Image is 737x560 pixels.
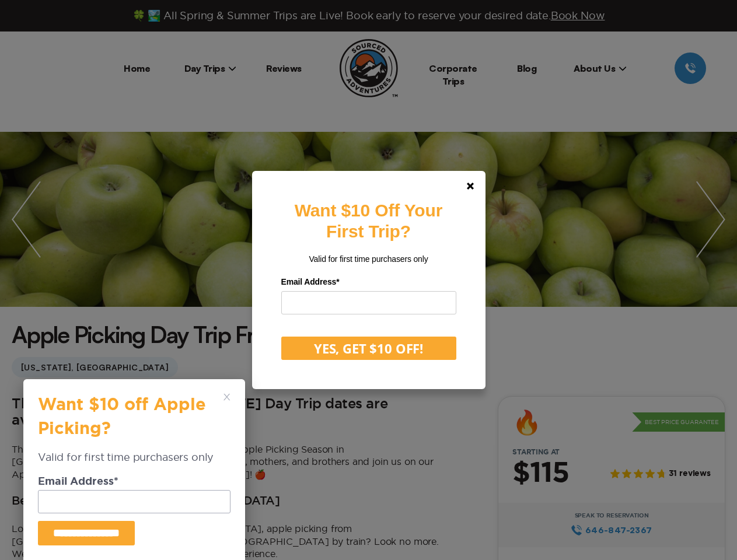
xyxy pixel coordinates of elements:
h3: Want $10 off Apple Picking? [38,394,219,450]
dt: Email Address [38,477,230,490]
strong: Want $10 Off Your First Trip? [295,201,442,241]
span: Required [336,277,339,286]
span: Valid for first time purchasers only [309,254,428,264]
div: Valid for first time purchasers only [38,450,230,476]
button: YES, GET $10 OFF! [281,337,456,360]
label: Email Address [281,273,456,291]
a: Close [456,172,484,200]
span: Required [114,477,118,487]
